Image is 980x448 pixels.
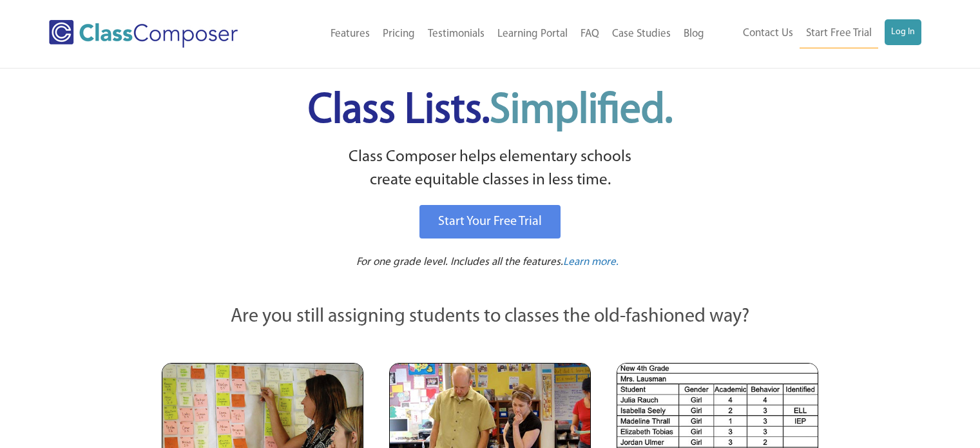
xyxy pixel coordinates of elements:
a: Learning Portal [491,20,574,48]
a: FAQ [574,20,606,48]
nav: Header Menu [279,20,710,48]
p: Are you still assigning students to classes the old-fashioned way? [162,303,819,331]
span: Learn more. [563,257,619,268]
p: Class Composer helps elementary schools create equitable classes in less time. [160,146,821,193]
span: Simplified. [490,90,673,132]
a: Features [324,20,376,48]
a: Pricing [376,20,421,48]
a: Case Studies [606,20,677,48]
a: Learn more. [563,255,619,271]
img: Class Composer [49,20,238,48]
span: For one grade level. Includes all the features. [356,257,563,268]
span: Class Lists. [308,90,673,132]
a: Log In [885,19,921,45]
nav: Header Menu [711,19,921,48]
a: Blog [677,20,711,48]
span: Start Your Free Trial [438,215,542,228]
a: Start Your Free Trial [419,205,561,239]
a: Contact Us [736,19,800,48]
a: Start Free Trial [800,19,878,48]
a: Testimonials [421,20,491,48]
